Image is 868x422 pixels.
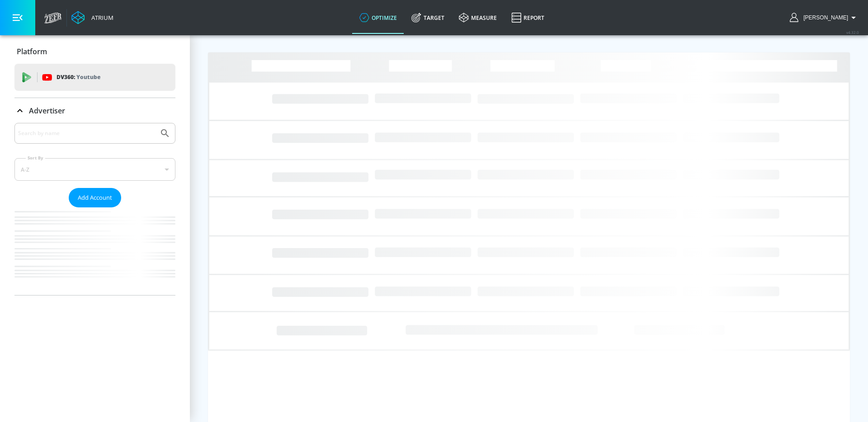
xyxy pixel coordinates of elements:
nav: list of Advertiser [14,207,175,295]
span: v 4.32.0 [846,30,859,35]
div: Advertiser [14,98,175,123]
label: Sort By [26,155,45,161]
a: measure [452,1,504,34]
div: A-Z [14,158,175,181]
a: Atrium [71,11,113,24]
a: optimize [352,1,404,34]
div: Advertiser [14,123,175,295]
a: Report [504,1,552,34]
a: Target [404,1,452,34]
button: [PERSON_NAME] [790,12,859,23]
div: DV360: Youtube [14,64,175,91]
div: Atrium [88,14,113,22]
input: Search by name [18,127,155,139]
div: Platform [14,39,175,64]
p: Youtube [76,72,100,82]
button: Add Account [69,188,121,207]
span: Add Account [78,192,112,203]
p: DV360: [57,72,100,82]
span: login as: guillermo.cabrera@zefr.com [800,14,848,21]
p: Advertiser [29,106,65,116]
p: Platform [17,47,47,56]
